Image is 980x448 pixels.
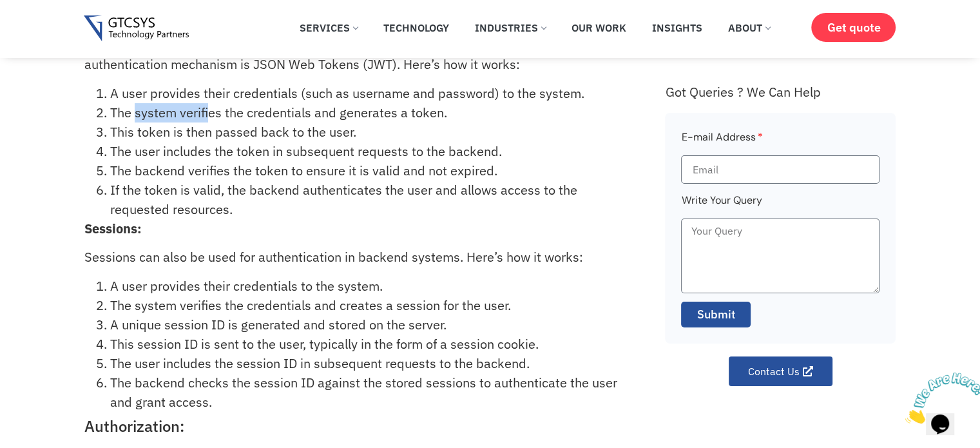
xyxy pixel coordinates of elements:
[718,14,780,42] a: About
[110,122,637,142] li: This token is then passed back to the user.
[84,417,637,436] h2: Authorization:
[681,302,751,327] button: Submit
[110,296,637,315] li: The system verifies the credentials and creates a session for the user.
[110,142,637,161] li: The user includes the token in subsequent requests to the backend.
[642,14,712,42] a: Insights
[290,14,367,42] a: Services
[84,15,189,42] img: Gtcsys logo
[110,354,637,373] li: The user includes the session ID in subsequent requests to the backend.
[748,366,800,376] span: Contact Us
[665,84,896,100] div: Got Queries ? We Can Help
[681,192,762,219] label: Write Your Query
[110,373,637,412] li: The backend checks the session ID against the stored sessions to authenticate the user and grant ...
[110,180,637,219] li: If the token is valid, the backend authenticates the user and allows access to the requested reso...
[110,161,637,180] li: The backend verifies the token to ensure it is valid and not expired.
[681,155,879,184] input: Email
[729,356,832,386] a: Contact Us
[5,5,85,56] img: Chat attention grabber
[697,306,735,323] span: Submit
[84,248,637,267] p: Sessions can also be used for authentication in backend systems. Here’s how it works:
[681,129,879,336] form: Faq Form
[562,14,636,42] a: Our Work
[811,13,896,42] a: Get quote
[110,103,637,122] li: The system verifies the credentials and generates a token.
[465,14,555,42] a: Industries
[681,129,762,155] label: E-mail Address
[110,84,637,103] li: A user provides their credentials (such as username and password) to the system.
[84,220,142,237] strong: Sessions:
[110,315,637,335] li: A unique session ID is generated and stored on the server.
[374,14,459,42] a: Technology
[900,367,980,429] iframe: chat widget
[827,21,880,34] span: Get quote
[110,277,637,296] li: A user provides their credentials to the system.
[110,335,637,354] li: This session ID is sent to the user, typically in the form of a session cookie.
